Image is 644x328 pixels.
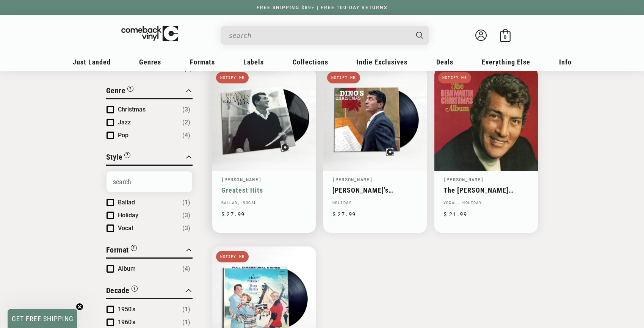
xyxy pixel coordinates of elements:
span: Number of products: (3) [182,224,190,233]
a: FREE SHIPPING $89+ | FREE 100-DAY RETURNS [249,5,395,10]
span: Everything Else [482,58,530,66]
a: Greatest Hits [221,186,307,194]
span: Indie Exclusives [357,58,407,66]
span: 0 [504,34,506,40]
span: Genre [106,86,126,95]
button: Filter by Decade [106,285,138,298]
span: Number of products: (2) [182,118,190,127]
a: [PERSON_NAME] [221,176,262,182]
a: [PERSON_NAME] [443,176,484,182]
span: Number of products: (1) [182,305,190,314]
span: Holiday [118,212,138,219]
span: Format [106,245,129,254]
input: Search Options [107,171,192,192]
span: Info [559,58,572,66]
button: Search [409,26,430,45]
span: Number of products: (1) [182,318,190,327]
span: Pop [118,132,128,139]
span: 1950's [118,306,135,313]
button: Filter by Genre [106,85,134,98]
button: Close teaser [76,303,83,311]
span: Labels [243,58,264,66]
span: Deals [436,58,453,66]
span: Number of products: (4) [182,131,190,140]
a: [PERSON_NAME]'s Christmas [332,186,418,194]
span: 1960's [118,319,135,326]
div: Search [221,26,429,45]
button: Filter by Style [106,151,131,165]
span: Number of products: (3) [182,105,190,114]
span: Jazz [118,119,131,126]
div: GET FREE SHIPPINGClose teaser [8,309,77,328]
span: GET FREE SHIPPING [12,315,74,323]
span: Number of products: (3) [182,211,190,220]
input: When autocomplete results are available use up and down arrows to review and enter to select [229,28,409,43]
span: Number of products: (4) [182,264,190,273]
span: Ballad [118,199,135,206]
span: Christmas [118,106,146,113]
a: The [PERSON_NAME] Christmas Album [443,186,529,194]
span: Collections [293,58,328,66]
span: Number of products: (1) [182,198,190,207]
span: Just Landed [73,58,111,66]
span: Decade [106,286,130,295]
span: Album [118,265,136,272]
span: Style [106,152,123,162]
span: Vocal [118,224,133,232]
a: [PERSON_NAME] [332,176,373,182]
span: Formats [190,58,215,66]
span: Genres [139,58,161,66]
button: Filter by Format [106,244,137,257]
